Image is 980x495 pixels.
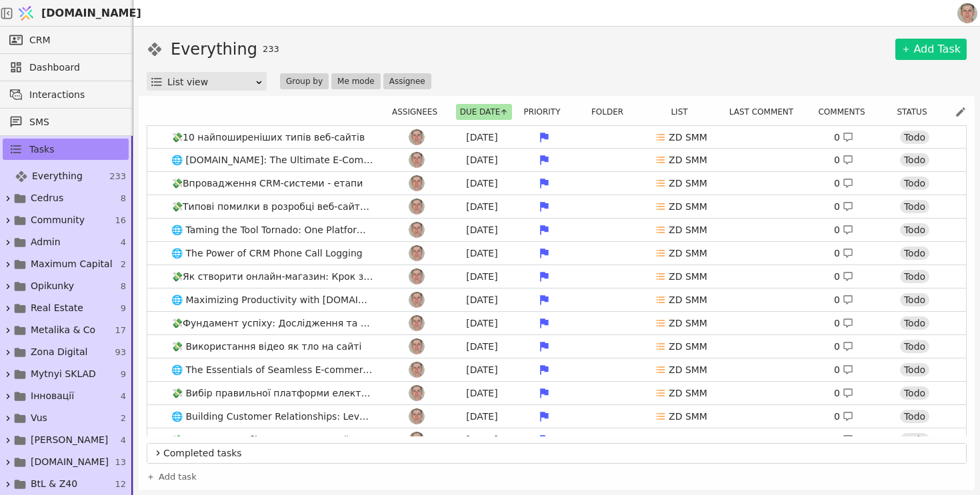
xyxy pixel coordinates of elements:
[452,340,512,354] div: [DATE]
[814,104,877,120] button: Comments
[725,104,805,120] button: Last comment
[669,293,707,307] p: ZD SMM
[166,360,379,380] span: 🌐 The Essentials of Seamless E-commerce Integration with [DOMAIN_NAME]
[147,219,966,241] a: 🌐 Taming the Tool Tornado: One Platform for All Your Business NeedsРо[DATE]ZD SMM0 Todo
[456,104,513,120] button: Due date
[121,192,126,205] span: 8
[115,324,126,337] span: 17
[587,104,635,120] button: Folder
[147,428,966,451] a: 💸 Розширення бізнес-можливостей за допомогою добре організованої лійки в CRMРо[DATE]ZD SMM0 Todo
[900,200,929,213] div: Todo
[147,126,966,149] a: 💸10 найпоширеніших типів веб-сайтівРо[DATE]ZD SMM0 Todo
[669,270,707,284] p: ZD SMM
[452,293,512,307] div: [DATE]
[331,73,381,89] button: Me mode
[163,446,961,460] span: Completed tasks
[409,408,425,424] img: Ро
[895,39,967,60] a: Add Task
[31,323,95,337] span: Metalika & Co
[31,213,85,227] span: Community
[166,384,379,403] span: 💸 Вибір правильної платформи електронної комерції: план вашого успіху в Інтернеті
[29,143,55,157] span: Tasks
[900,433,929,446] div: Todo
[957,3,977,23] img: 1560949290925-CROPPED-IMG_0201-2-.jpg
[115,478,126,491] span: 12
[147,172,966,195] a: 💸Впровадження CRM-системи - етапиРо[DATE]ZD SMM0 Todo
[409,129,425,145] img: Ро
[166,174,368,193] span: 💸Впровадження CRM-системи - етапи
[900,177,929,190] div: Todo
[121,390,126,403] span: 4
[669,433,707,447] p: ZD SMM
[452,270,512,284] div: [DATE]
[121,412,126,425] span: 2
[409,338,425,354] img: Ро
[834,340,853,354] div: 0
[900,340,929,353] div: Todo
[166,128,370,147] span: 💸10 найпоширеніших типів веб-сайтів
[409,245,425,261] img: Ро
[115,214,126,227] span: 16
[900,247,929,260] div: Todo
[3,57,129,78] a: Dashboard
[3,84,129,105] a: Interactions
[166,221,379,240] span: 🌐 Taming the Tool Tornado: One Platform for All Your Business Needs
[121,434,126,447] span: 4
[834,131,853,145] div: 0
[669,363,707,377] p: ZD SMM
[834,410,853,424] div: 0
[147,470,197,484] a: Add task
[166,244,368,263] span: 🌐 The Power of CRM Phone Call Logging
[159,470,197,484] span: Add task
[41,5,141,21] span: [DOMAIN_NAME]
[834,223,853,237] div: 0
[166,267,379,286] span: 💸Як створити онлайн-магазин: Крок за кроком
[900,131,929,144] div: Todo
[280,73,329,89] button: Group by
[409,385,425,401] img: Ро
[409,362,425,378] img: Ро
[452,153,512,167] div: [DATE]
[147,358,966,381] a: 🌐 The Essentials of Seamless E-commerce Integration with [DOMAIN_NAME]Ро[DATE]ZD SMM0 Todo
[147,265,966,288] a: 💸Як створити онлайн-магазин: Крок за крокомРо[DATE]ZD SMM0 Todo
[900,410,929,423] div: Todo
[452,223,512,237] div: [DATE]
[31,191,63,205] span: Cedrus
[3,111,129,133] a: SMS
[669,410,707,424] p: ZD SMM
[452,200,512,214] div: [DATE]
[834,386,853,400] div: 0
[147,405,966,428] a: 🌐 Building Customer Relationships: Leveraging [DOMAIN_NAME]'s CRM FeaturesРо[DATE]ZD SMM0 Todo
[388,104,449,120] button: Assignees
[29,33,51,47] span: CRM
[29,88,122,102] span: Interactions
[452,410,512,424] div: [DATE]
[669,223,707,237] p: ZD SMM
[3,29,129,51] a: CRM
[409,222,425,238] img: Ро
[166,290,379,310] span: 🌐 Maximizing Productivity with [DOMAIN_NAME]'s Task Management Tools
[669,131,707,145] p: ZD SMM
[16,1,36,26] img: Logo
[452,363,512,377] div: [DATE]
[31,279,74,293] span: Opikunky
[383,73,431,89] button: Assignee
[669,177,707,191] p: ZD SMM
[409,175,425,191] img: Ро
[669,200,707,214] p: ZD SMM
[722,104,809,120] div: Last comment
[900,293,929,306] div: Todo
[452,386,512,400] div: [DATE]
[31,411,47,425] span: Vus
[834,247,853,260] div: 0
[31,389,74,403] span: Інновації
[900,316,929,330] div: Todo
[147,242,966,264] a: 🌐 The Power of CRM Phone Call LoggingРо[DATE]ZD SMM0 Todo
[900,223,929,237] div: Todo
[171,37,257,61] h1: Everything
[409,432,425,448] img: Ро
[452,131,512,145] div: [DATE]
[31,455,109,469] span: [DOMAIN_NAME]
[31,301,83,315] span: Real Estate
